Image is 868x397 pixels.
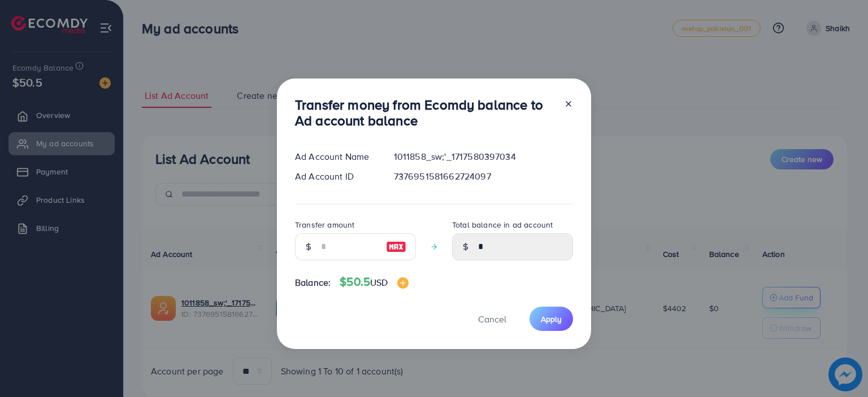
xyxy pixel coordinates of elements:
label: Transfer amount [295,219,354,230]
span: Balance: [295,276,331,289]
img: image [386,240,406,254]
span: Cancel [478,313,506,325]
div: 7376951581662724097 [385,170,582,183]
button: Cancel [464,307,520,331]
span: Apply [541,313,562,325]
label: Total balance in ad account [452,219,553,230]
img: image [397,277,409,289]
div: 1011858_sw;'_1717580397034 [385,150,582,163]
span: USD [370,276,388,289]
div: Ad Account Name [286,150,385,163]
button: Apply [530,307,573,331]
h4: $50.5 [340,275,408,289]
div: Ad Account ID [286,170,385,183]
h3: Transfer money from Ecomdy balance to Ad account balance [295,97,555,129]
